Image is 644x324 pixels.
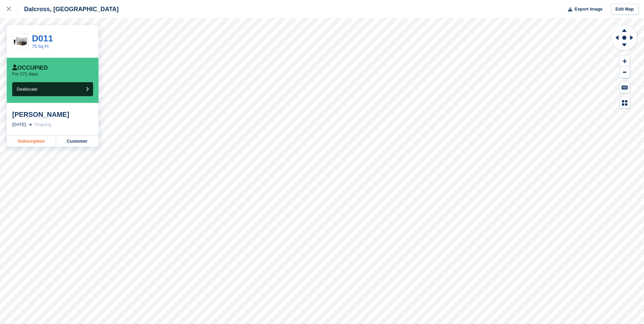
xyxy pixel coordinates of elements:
[7,136,56,147] a: Subscription
[611,4,639,15] a: Edit Map
[17,87,37,92] span: Deallocate
[12,110,93,119] div: [PERSON_NAME]
[564,4,603,15] button: Export Image
[620,67,630,78] button: Zoom Out
[620,82,630,93] button: Keyboard Shortcuts
[32,33,53,43] a: D011
[29,123,32,126] img: arrow-right-light-icn-cde0832a797a2874e46488d9cf13f60e5c3a73dbe684e267c42b8395dfbc2abf.svg
[35,121,51,128] div: Ongoing
[12,65,48,71] div: Occupied
[620,56,630,67] button: Zoom In
[12,71,38,77] p: For 271 days
[620,97,630,108] button: Map Legend
[12,82,93,96] button: Deallocate
[574,6,602,13] span: Export Image
[18,5,118,13] div: Dalcross, [GEOGRAPHIC_DATA]
[12,121,26,128] div: [DATE]
[13,36,28,48] img: 75-sqft-unit.jpg
[56,136,98,147] a: Customer
[32,44,49,49] a: 75 Sq Ft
